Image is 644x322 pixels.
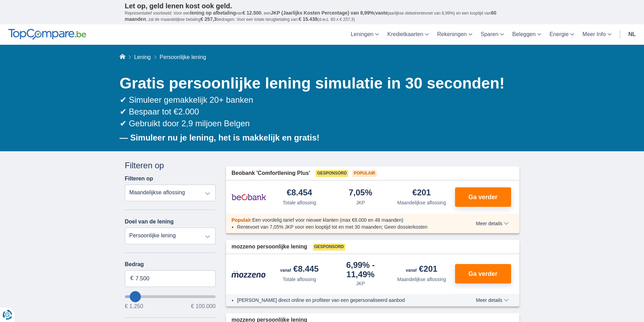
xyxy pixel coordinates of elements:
a: Sparen [477,24,508,45]
div: Totale aflossing [283,199,316,206]
li: [PERSON_NAME] direct online en profiteer van een gepersonaliseerd aanbod [237,297,451,304]
div: €201 [412,188,431,198]
span: Persoonlijke lening [160,54,206,60]
span: Populair [352,170,377,177]
a: Leningen [346,24,383,45]
div: €8.445 [280,265,319,274]
div: €8.454 [287,188,312,198]
div: Totale aflossing [283,276,316,283]
span: 60 maanden [125,10,497,22]
span: lening op afbetaling [190,10,236,16]
h1: Gratis persoonlijke lening simulatie in 30 seconden! [120,73,519,94]
span: Gesponsord [316,170,348,177]
div: : [226,217,456,223]
button: Ga verder [455,187,511,207]
a: Beleggen [508,24,545,45]
span: € 1.250 [125,304,143,309]
span: Gesponsord [313,244,345,251]
a: Kredietkaarten [383,24,433,45]
li: Rentevoet van 7,05% JKP voor een looptijd tot en met 30 maanden; Geen dossierkosten [237,223,451,230]
a: Lening [134,54,151,60]
div: ✔ Simuleer gemakkelijk 20+ banken ✔ Bespaar tot €2.000 ✔ Gebruikt door 2,9 miljoen Belgen [120,94,519,130]
span: Meer details [476,298,508,303]
span: € 100.000 [191,304,216,309]
span: mozzeno persoonlijke lening [232,243,307,251]
a: Energie [545,24,578,45]
div: 6,99% [333,261,389,279]
span: € 12.500 [243,10,262,16]
label: Filteren op [125,176,153,182]
label: Bedrag [125,261,216,268]
span: Ga verder [468,271,497,277]
div: €201 [406,265,437,274]
a: Meer Info [578,24,616,45]
span: Meer details [476,221,508,226]
p: Let op, geld lenen kost ook geld. [125,2,519,10]
div: JKP [356,199,365,206]
span: € [130,274,134,282]
span: € 15.438 [299,16,318,22]
button: Meer details [471,297,514,303]
span: JKP (Jaarlijks Kosten Percentage) van 8,99% [271,10,374,16]
div: Filteren op [125,160,216,171]
div: Maandelijkse aflossing [397,199,446,206]
a: Home [120,54,125,60]
a: Rekeningen [433,24,476,45]
button: Ga verder [455,264,511,283]
div: Maandelijkse aflossing [397,276,446,283]
span: Ga verder [468,194,497,200]
span: Beobank 'Comfortlening Plus' [232,169,310,177]
span: € 257,3 [200,16,217,22]
input: wantToBorrow [125,295,216,298]
img: TopCompare [8,29,86,40]
span: vaste [375,10,388,16]
button: Meer details [471,221,514,226]
p: Representatief voorbeeld: Voor een van , een ( jaarlijkse debetrentevoet van 8,99%) en een loopti... [125,10,519,23]
span: Populair [232,217,251,223]
label: Doel van de lening [125,219,174,225]
b: — Simuleer nu je lening, het is makkelijk en gratis! [120,133,320,142]
div: JKP [356,280,365,287]
div: 7,05% [349,188,372,198]
img: product.pl.alt Mozzeno [232,270,266,278]
span: Een voordelig tarief voor nieuwe klanten (max €8.000 en 48 maanden) [252,217,403,223]
img: product.pl.alt Beobank [232,188,266,206]
a: nl [624,24,640,45]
